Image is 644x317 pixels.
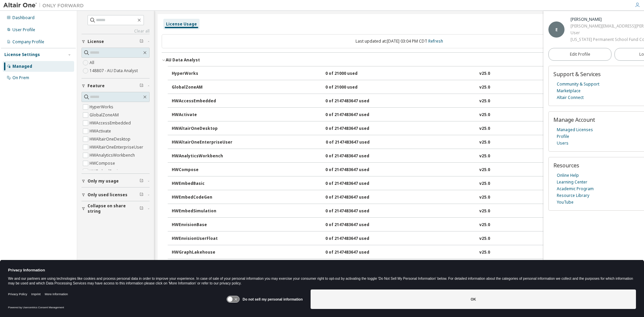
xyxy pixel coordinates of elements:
[172,176,631,191] button: HWEmbedBasic0 of 2147483647 usedv25.0Expire date:[DATE]
[172,250,232,256] div: HWGraphLakehouse
[172,259,631,274] button: HWGraphStudio0 of 2147483647 usedv25.0Expire date:[DATE]
[88,203,140,214] span: Collapse on share string
[90,143,145,151] label: HWAltairOneEnterpriseUser
[82,174,150,189] button: Only my usage
[557,88,581,94] a: Marketplace
[82,78,150,93] button: Feature
[548,48,611,61] a: Edit Profile
[140,39,144,44] span: Clear filter
[325,98,386,104] div: 0 of 2147483647 used
[479,126,490,132] div: v25.0
[3,2,87,9] img: Altair One
[325,208,386,214] div: 0 of 2147483647 used
[140,206,144,211] span: Clear filter
[12,15,35,20] div: Dashboard
[90,59,96,67] label: All
[172,135,631,150] button: HWAltairOneEnterpriseUser0 of 2147483647 usedv25.0Expire date:[DATE]
[12,27,35,33] div: User Profile
[479,208,490,214] div: v25.0
[172,204,631,219] button: HWEmbedSimulation0 of 2147483647 usedv25.0Expire date:[DATE]
[479,140,490,146] div: v25.0
[172,71,232,77] div: HyperWorks
[90,167,121,175] label: HWEmbedBasic
[172,218,631,232] button: HWEnvisionBase0 of 2147483647 usedv25.0Expire date:[DATE]
[553,162,579,169] span: Resources
[172,231,631,246] button: HWEnvisionUserFloat0 of 2147483647 usedv25.0Expire date:[DATE]
[172,66,631,81] button: HyperWorks0 of 21000 usedv25.0Expire date:[DATE]
[166,57,200,63] div: AU Data Analyst
[479,98,490,104] div: v25.0
[172,236,232,242] div: HWEnvisionUserFloat
[428,38,443,44] a: Refresh
[325,126,386,132] div: 0 of 2147483647 used
[88,192,127,198] span: Only used licenses
[140,192,144,198] span: Clear filter
[162,34,637,48] div: Last updated at: [DATE] 03:04 PM CDT
[172,112,232,118] div: HWActivate
[90,103,115,111] label: HyperWorks
[557,126,593,133] a: Managed Licenses
[172,153,232,159] div: HWAnalyticsWorkbench
[90,151,136,159] label: HWAnalyticsWorkbench
[325,236,386,242] div: 0 of 2147483647 used
[557,133,569,140] a: Profile
[325,250,386,256] div: 0 of 2147483647 used
[557,192,589,199] a: Resource Library
[90,67,139,75] label: 148807 - AU Data Analyst
[325,71,386,77] div: 0 of 21000 used
[325,222,386,228] div: 0 of 2147483647 used
[479,181,490,187] div: v25.0
[166,21,197,27] div: License Usage
[479,112,490,118] div: v25.0
[172,222,232,228] div: HWEnvisionBase
[557,140,569,147] a: Users
[172,181,232,187] div: HWEmbedBasic
[325,85,386,91] div: 0 of 21000 used
[140,178,144,184] span: Clear filter
[570,52,590,57] span: Edit Profile
[325,167,386,173] div: 0 of 2147483647 used
[12,75,29,81] div: On Prem
[172,190,631,205] button: HWEmbedCodeGen0 of 2147483647 usedv25.0Expire date:[DATE]
[90,127,112,135] label: HWActivate
[4,52,40,57] div: License Settings
[12,64,32,69] div: Managed
[172,140,232,146] div: HWAltairOneEnterpriseUser
[172,94,631,109] button: HWAccessEmbedded0 of 2147483647 usedv25.0Expire date:[DATE]
[82,188,150,202] button: Only used licenses
[172,149,631,164] button: HWAnalyticsWorkbench0 of 2147483647 usedv25.0Expire date:[DATE]
[325,195,386,201] div: 0 of 2147483647 used
[555,27,558,33] span: E
[172,245,631,260] button: HWGraphLakehouse0 of 2147483647 usedv25.0Expire date:[DATE]
[479,236,490,242] div: v25.0
[90,159,116,167] label: HWCompose
[172,85,232,91] div: GlobalZoneAM
[325,181,386,187] div: 0 of 2147483647 used
[479,167,490,173] div: v25.0
[325,153,386,159] div: 0 of 2147483647 used
[326,140,386,146] div: 0 of 2147483647 used
[553,116,595,123] span: Manage Account
[557,94,584,101] a: Altair Connect
[90,135,132,143] label: HWAltairOneDesktop
[172,98,232,104] div: HWAccessEmbedded
[479,250,490,256] div: v25.0
[172,163,631,177] button: HWCompose0 of 2147483647 usedv25.0Expire date:[DATE]
[88,39,104,44] span: License
[140,83,144,89] span: Clear filter
[172,121,631,136] button: HWAltairOneDesktop0 of 2147483647 usedv25.0Expire date:[DATE]
[172,195,232,201] div: HWEmbedCodeGen
[479,71,490,77] div: v25.0
[82,201,150,216] button: Collapse on share string
[325,112,386,118] div: 0 of 2147483647 used
[162,53,637,67] button: AU Data AnalystLicense ID: 148807
[553,70,601,78] span: Support & Services
[90,119,132,127] label: HWAccessEmbedded
[82,29,150,34] a: Clear all
[88,178,119,184] span: Only my usage
[557,199,574,206] a: YouTube
[557,81,599,88] a: Community & Support
[90,111,120,119] label: GlobalZoneAM
[479,85,490,91] div: v25.0
[479,222,490,228] div: v25.0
